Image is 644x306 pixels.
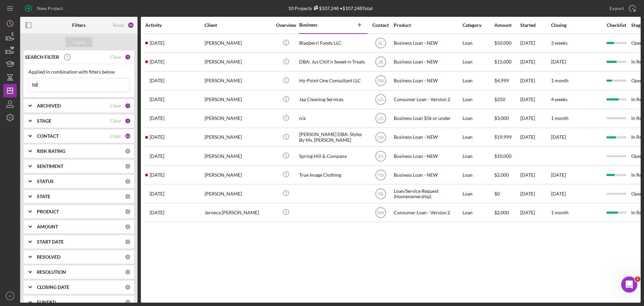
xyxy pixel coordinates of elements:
div: 0 [125,239,131,245]
div: Category [463,23,494,28]
time: 2025-10-04 22:03 [150,40,164,46]
div: 0 [125,224,131,230]
div: Clear [110,54,121,60]
text: LG [378,97,383,102]
b: AMOUNT [37,224,58,229]
b: Filters [72,23,86,28]
div: Started [520,23,550,28]
div: Loan [463,147,494,165]
time: 2025-04-07 19:20 [150,59,164,64]
button: New Project [20,2,70,15]
b: STATE [37,194,50,199]
div: Business Loan - NEW [394,166,461,184]
div: Loan [463,166,494,184]
b: START DATE [37,239,64,245]
b: SENTIMENT [37,164,63,169]
span: $3,000 [494,115,509,121]
text: ZS [378,154,383,159]
div: Activity [145,23,204,28]
div: 1 [125,103,131,109]
div: Loan [463,185,494,203]
div: Business Loan - NEW [394,53,461,71]
b: RISK RATING [37,148,65,154]
div: [PERSON_NAME] DBA: Styles By Ms. [PERSON_NAME] [299,128,366,146]
span: 1 [635,276,640,282]
div: 0 [125,148,131,154]
div: [DATE] [520,110,550,127]
div: Business Loan - NEW [394,128,461,146]
button: Apply [65,37,92,47]
div: Closing [551,23,601,28]
div: DBA: Jus Chill'n Sweet-n-Treats [299,53,366,71]
div: [PERSON_NAME] [205,72,272,90]
div: Applied in combination with filters below [29,69,129,75]
div: $107,248 [312,5,339,11]
div: [DATE] [520,185,550,203]
div: 50 [127,22,134,29]
text: JB [378,60,383,64]
div: Jerneca [PERSON_NAME] [205,204,272,221]
div: Checklist [602,23,631,28]
div: Overview [273,23,299,28]
div: Consumer Loan - Version 2 [394,91,461,108]
button: Export [603,2,641,15]
span: $2,000 [494,210,509,215]
div: Blaqberri Foods LLC [299,34,366,52]
div: Loan [463,91,494,108]
span: $0 [494,191,500,196]
div: Loan [463,128,494,146]
div: [PERSON_NAME] [205,147,272,165]
time: [DATE] [551,172,566,178]
div: Export [609,2,624,15]
div: Clear [110,118,121,124]
div: [PERSON_NAME] [205,34,272,52]
div: Clear [110,133,121,139]
div: 10 Projects • $107,248 Total [288,5,373,11]
text: NW [377,210,384,215]
div: Consumer Loan - Version 2 [394,204,461,221]
time: [DATE] [551,134,566,140]
div: Business Loan $5k or under [394,110,461,127]
div: [DATE] [520,204,550,221]
time: 4 weeks [551,96,568,102]
text: TW [377,135,384,140]
time: 2025-02-10 20:50 [150,172,164,178]
time: 1 month [551,78,569,83]
time: [DATE] [551,59,566,64]
div: [PERSON_NAME] [205,128,272,146]
div: 0 [125,269,131,275]
b: SEARCH FILTER [25,54,59,60]
span: $15,000 [494,59,512,64]
div: Loan [463,110,494,127]
button: IV [3,289,17,303]
b: RESOLVED [37,254,60,260]
time: 2025-03-28 14:21 [150,154,164,159]
b: CONTACT [37,133,59,139]
div: Product [394,23,461,28]
div: 0 [125,178,131,184]
div: Apply [73,37,85,47]
div: Clear [110,103,121,108]
span: $2,000 [494,172,509,178]
div: Hy-Point One Consultant LLC [299,72,366,90]
div: [DATE] [520,53,550,71]
div: [DATE] [520,128,550,146]
text: NL [378,41,383,46]
time: 1 month [551,115,569,121]
div: Amount [494,23,520,28]
div: [PERSON_NAME] [205,166,272,184]
div: Contact [368,23,393,28]
div: [PERSON_NAME] [205,53,272,71]
time: 1 month [551,210,569,215]
div: Loan [463,204,494,221]
div: Loan/Service Request (Homeownership) [394,185,461,203]
b: STAGE [37,118,51,124]
text: TW [377,173,384,177]
div: 1 [125,54,131,60]
div: Business Loan - NEW [394,147,461,165]
text: LG [378,116,383,121]
span: $10,000 [494,153,512,159]
time: 2025-09-19 16:23 [150,97,164,102]
div: New Project [37,2,63,15]
div: [DATE] [520,91,550,108]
